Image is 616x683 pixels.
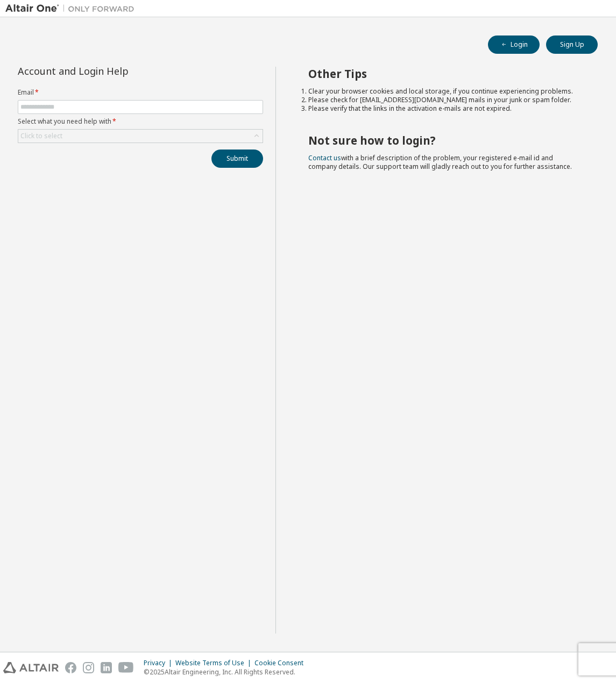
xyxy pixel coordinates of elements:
label: Email [18,88,263,97]
img: Altair One [5,3,140,14]
div: Website Terms of Use [175,659,254,667]
button: Login [488,35,540,54]
img: facebook.svg [65,662,76,673]
img: youtube.svg [118,662,134,673]
a: Contact us [308,153,341,162]
li: Please verify that the links in the activation e-mails are not expired. [308,104,578,113]
li: Please check for [EMAIL_ADDRESS][DOMAIN_NAME] mails in your junk or spam folder. [308,96,578,104]
div: Privacy [144,659,175,667]
div: Click to select [18,130,263,143]
li: Clear your browser cookies and local storage, if you continue experiencing problems. [308,87,578,96]
h2: Other Tips [308,67,578,81]
button: Submit [211,150,263,168]
img: altair_logo.svg [3,662,59,673]
label: Select what you need help with [18,117,263,126]
img: instagram.svg [83,662,94,673]
span: with a brief description of the problem, your registered e-mail id and company details. Our suppo... [308,153,572,171]
div: Account and Login Help [18,67,214,75]
h2: Not sure how to login? [308,133,578,147]
button: Sign Up [546,35,598,54]
p: © 2025 Altair Engineering, Inc. All Rights Reserved. [144,667,310,677]
div: Cookie Consent [254,659,310,667]
img: linkedin.svg [101,662,112,673]
div: Click to select [20,132,62,140]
